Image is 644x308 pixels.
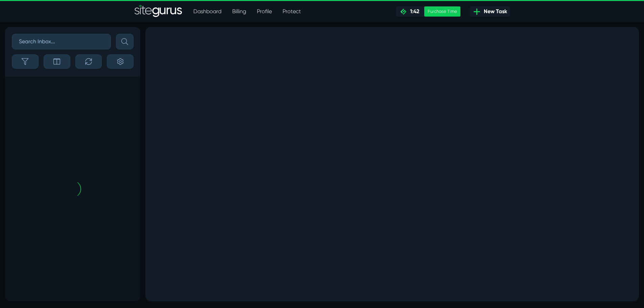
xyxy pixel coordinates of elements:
div: Purchase Time [424,6,460,17]
a: 1:42 Purchase Time [396,6,460,17]
span: 1:42 [407,8,419,15]
a: Profile [252,5,277,18]
a: Dashboard [188,5,227,18]
a: New Task [470,6,510,17]
a: SiteGurus [135,5,183,18]
span: New Task [481,7,507,16]
img: Sitegurus Logo [135,5,183,18]
a: Protect [277,5,306,18]
a: Billing [227,5,252,18]
input: Search Inbox... [12,34,111,49]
